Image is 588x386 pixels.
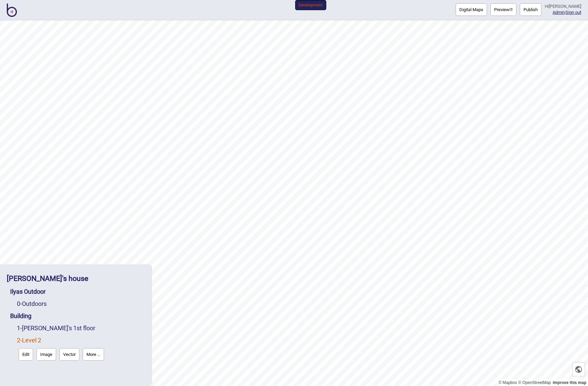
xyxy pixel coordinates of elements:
[553,380,586,385] a: Map feedback
[10,288,46,295] a: Ilyas Outdoor
[518,380,551,385] a: OpenStreetMap
[36,348,56,361] button: Image
[10,286,145,298] div: Ilyas Outdoor
[83,348,104,361] button: More ...
[553,10,566,15] span: |
[17,322,145,334] div: Ilya's 1st floor
[17,334,145,362] div: Level 2
[7,271,145,286] div: Ilya's house
[520,3,541,16] button: Publish
[59,348,79,361] button: Vector
[490,3,516,16] a: Previewpreview
[545,3,581,9] div: Hi [PERSON_NAME]
[17,346,35,362] a: Edit
[81,346,106,362] a: More ...
[17,337,41,344] a: 2-Level 2
[456,3,487,16] button: Digital Maps
[498,380,517,385] a: Mapbox
[10,312,31,319] a: Building
[566,10,581,15] button: Sign out
[17,324,95,332] a: 1-[PERSON_NAME]'s 1st floor
[17,298,145,310] div: Outdoors
[490,3,516,16] button: Preview
[553,10,565,15] a: Admin
[35,346,58,362] a: Image
[17,300,47,307] a: 0-Outdoors
[58,346,81,362] a: Vector
[509,8,513,11] img: preview
[19,348,33,361] button: Edit
[7,3,17,17] img: BindiMaps CMS
[7,274,88,283] a: [PERSON_NAME]'s house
